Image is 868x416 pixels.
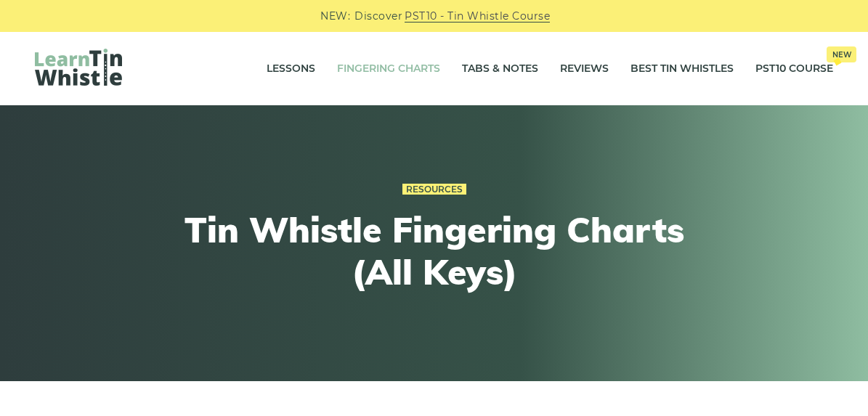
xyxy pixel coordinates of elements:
[167,209,702,293] h1: Tin Whistle Fingering Charts (All Keys)
[755,51,833,87] a: PST10 CourseNew
[462,51,538,87] a: Tabs & Notes
[560,51,609,87] a: Reviews
[35,49,122,86] img: LearnTinWhistle.com
[337,51,440,87] a: Fingering Charts
[402,184,466,195] a: Resources
[267,51,315,87] a: Lessons
[630,51,734,87] a: Best Tin Whistles
[827,46,856,62] span: New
